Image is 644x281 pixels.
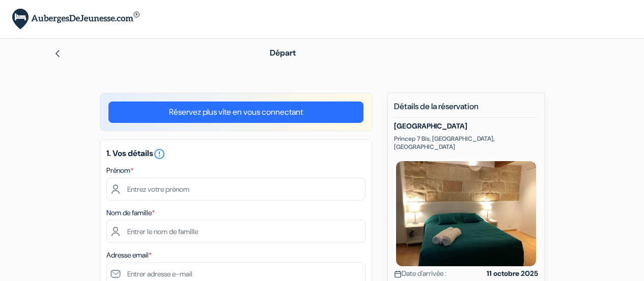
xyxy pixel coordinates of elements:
label: Adresse email [106,250,152,261]
span: Date d'arrivée : [394,268,446,279]
span: Départ [270,47,296,58]
img: left_arrow.svg [53,49,62,58]
label: Prénom [106,165,133,176]
i: error_outline [153,148,165,160]
a: Réservez plus vite en vous connectant [108,101,363,123]
img: AubergesDeJeunesse.com [12,9,139,30]
input: Entrer le nom de famille [106,220,366,243]
label: Nom de famille [106,208,155,218]
p: Princep 7 Bis, [GEOGRAPHIC_DATA], [GEOGRAPHIC_DATA] [394,135,538,151]
strong: 11 octobre 2025 [487,268,538,279]
img: calendar.svg [394,270,402,278]
h5: 1. Vos détails [106,148,366,160]
h5: Détails de la réservation [394,101,538,118]
h5: [GEOGRAPHIC_DATA] [394,122,538,131]
a: error_outline [153,148,165,159]
input: Entrez votre prénom [106,177,366,200]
